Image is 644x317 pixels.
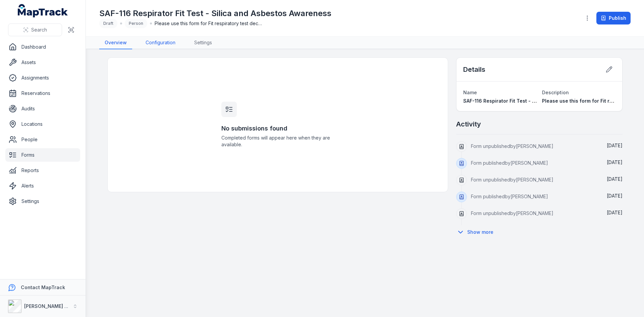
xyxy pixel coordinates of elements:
div: Person [125,19,147,28]
strong: [PERSON_NAME] Group [24,303,79,309]
span: [DATE] [607,143,623,148]
button: Search [8,23,62,36]
a: Overview [99,37,132,49]
span: Please use this form for Fit respiratory test declaration [155,20,262,27]
a: Settings [5,195,80,208]
button: Publish [596,12,631,24]
a: Audits [5,102,80,115]
span: Completed forms will appear here when they are available. [221,135,334,148]
a: Configuration [140,37,181,49]
span: [DATE] [607,176,623,182]
time: 9/10/2025, 11:11:15 AM [607,193,623,199]
span: Name [463,90,477,95]
a: Assignments [5,71,80,85]
a: Reports [5,164,80,177]
a: Alerts [5,179,80,193]
a: Locations [5,117,80,131]
span: Form published by [PERSON_NAME] [471,194,548,199]
span: Form unpublished by [PERSON_NAME] [471,210,553,216]
h3: No submissions found [221,124,334,133]
span: [DATE] [607,159,623,165]
span: Form unpublished by [PERSON_NAME] [471,143,553,149]
time: 9/10/2025, 11:09:02 AM [607,210,623,215]
time: 9/10/2025, 11:16:36 AM [607,143,623,148]
h2: Details [463,65,485,74]
div: Draft [99,19,117,28]
a: Forms [5,148,80,162]
strong: Contact MapTrack [21,284,65,290]
h2: Activity [456,119,481,129]
span: Search [31,27,47,33]
a: Settings [189,37,217,49]
span: SAF-116 Respirator Fit Test - Silica and Asbestos Awareness [463,98,606,104]
span: Form published by [PERSON_NAME] [471,160,548,166]
a: Dashboard [5,40,80,54]
button: Show more [456,225,498,239]
a: Reservations [5,87,80,100]
span: Description [542,90,569,95]
span: [DATE] [607,210,623,215]
h1: SAF-116 Respirator Fit Test - Silica and Asbestos Awareness [99,8,331,19]
time: 9/10/2025, 11:12:10 AM [607,176,623,182]
span: Form unpublished by [PERSON_NAME] [471,177,553,182]
a: MapTrack [18,4,68,17]
a: Assets [5,56,80,69]
span: [DATE] [607,193,623,199]
time: 9/10/2025, 11:12:57 AM [607,159,623,165]
a: People [5,133,80,146]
